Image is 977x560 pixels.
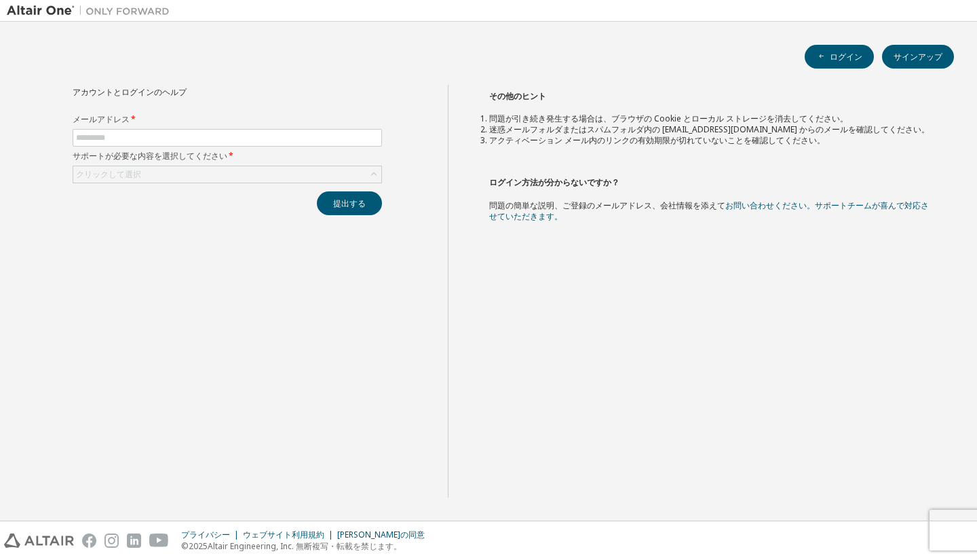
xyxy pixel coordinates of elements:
[73,166,381,183] div: クリックして選択
[73,150,227,162] font: サポートが必要な内容を選択してください
[76,168,141,180] font: クリックして選択
[127,534,141,548] img: linkedin.svg
[337,529,425,540] font: [PERSON_NAME]の同意
[189,540,208,552] font: 2025
[882,45,954,69] button: サインアップ
[489,90,546,102] font: その他のヒント
[181,540,189,552] font: ©
[317,191,382,215] button: 提出する
[489,200,929,222] a: お問い合わせください。サポートチームが喜んで対応させていただきます。
[805,45,874,69] button: ログイン
[489,134,825,146] font: アクティベーション メール内のリンクの有効期限が切れていないことを確認してください。
[73,86,187,98] font: アカウントとログインのヘルプ
[208,540,402,552] font: Altair Engineering, Inc. 無断複写・転載を禁じます。
[243,529,324,540] font: ウェブサイト利用規約
[181,529,230,540] font: プライバシー
[7,4,176,18] img: アルタイルワン
[489,124,930,135] font: 迷惑メールフォルダまたはスパムフォルダ内の [EMAIL_ADDRESS][DOMAIN_NAME] からのメールを確認してください。
[489,200,725,211] font: 問題の簡単な説明、ご登録のメールアドレス、会社情報を添えて
[333,198,366,209] font: 提出する
[149,534,169,548] img: youtube.svg
[489,113,848,124] font: 問題が引き続き発生する場合は、ブラウザの Cookie とローカル ストレージを消去してください。
[830,51,862,62] font: ログイン
[894,51,942,62] font: サインアップ
[104,534,119,548] img: instagram.svg
[4,534,74,548] img: altair_logo.svg
[489,176,619,188] font: ログイン方法が分からないですか？
[82,534,96,548] img: facebook.svg
[73,113,130,125] font: メールアドレス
